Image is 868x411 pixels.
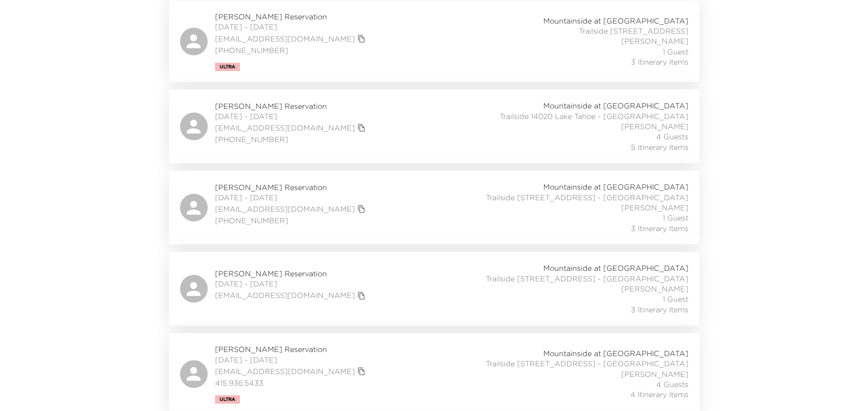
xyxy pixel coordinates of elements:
[215,192,368,203] span: [DATE] - [DATE]
[220,397,235,402] span: Ultra
[215,182,368,192] span: [PERSON_NAME] Reservation
[215,268,368,279] span: [PERSON_NAME] Reservation
[621,121,688,131] span: [PERSON_NAME]
[631,223,688,233] span: 3 Itinerary Items
[486,274,688,284] span: Trailside [STREET_ADDRESS] - [GEOGRAPHIC_DATA]
[543,16,688,26] span: Mountainside at [GEOGRAPHIC_DATA]
[169,0,699,82] a: [PERSON_NAME] Reservation[DATE] - [DATE][EMAIL_ADDRESS][DOMAIN_NAME]copy primary member email[PHO...
[215,134,368,144] span: [PHONE_NUMBER]
[543,182,688,192] span: Mountainside at [GEOGRAPHIC_DATA]
[543,263,688,273] span: Mountainside at [GEOGRAPHIC_DATA]
[631,57,688,67] span: 3 Itinerary Items
[355,203,368,215] button: copy primary member email
[220,64,235,70] span: Ultra
[579,26,688,36] span: Trailside [STREET_ADDRESS]
[215,111,368,121] span: [DATE] - [DATE]
[215,279,368,289] span: [DATE] - [DATE]
[500,111,688,121] span: Trailside 14020 Lake Tahoe - [GEOGRAPHIC_DATA]
[543,101,688,111] span: Mountainside at [GEOGRAPHIC_DATA]
[656,379,688,389] span: 4 Guests
[215,34,355,44] a: [EMAIL_ADDRESS][DOMAIN_NAME]
[621,203,688,213] span: [PERSON_NAME]
[215,12,368,22] span: [PERSON_NAME] Reservation
[215,366,355,376] a: [EMAIL_ADDRESS][DOMAIN_NAME]
[631,304,688,315] span: 3 Itinerary Items
[169,89,699,163] a: [PERSON_NAME] Reservation[DATE] - [DATE][EMAIL_ADDRESS][DOMAIN_NAME]copy primary member email[PHO...
[486,358,688,369] span: Trailside [STREET_ADDRESS] - [GEOGRAPHIC_DATA]
[215,45,368,55] span: [PHONE_NUMBER]
[215,22,368,32] span: [DATE] - [DATE]
[631,142,688,152] span: 5 Itinerary Items
[215,355,368,365] span: [DATE] - [DATE]
[355,121,368,134] button: copy primary member email
[663,294,688,304] span: 1 Guest
[355,365,368,378] button: copy primary member email
[355,32,368,45] button: copy primary member email
[621,369,688,379] span: [PERSON_NAME]
[169,171,699,244] a: [PERSON_NAME] Reservation[DATE] - [DATE][EMAIL_ADDRESS][DOMAIN_NAME]copy primary member email[PHO...
[656,131,688,142] span: 4 Guests
[169,252,699,326] a: [PERSON_NAME] Reservation[DATE] - [DATE][EMAIL_ADDRESS][DOMAIN_NAME]copy primary member emailMoun...
[621,36,688,46] span: [PERSON_NAME]
[630,389,688,399] span: 4 Itinerary Items
[355,289,368,302] button: copy primary member email
[486,192,688,203] span: Trailside [STREET_ADDRESS] - [GEOGRAPHIC_DATA]
[215,378,368,388] span: 415.936.5433
[215,204,355,214] a: [EMAIL_ADDRESS][DOMAIN_NAME]
[215,290,355,300] a: [EMAIL_ADDRESS][DOMAIN_NAME]
[215,215,368,226] span: [PHONE_NUMBER]
[621,284,688,294] span: [PERSON_NAME]
[663,213,688,223] span: 1 Guest
[543,348,688,358] span: Mountainside at [GEOGRAPHIC_DATA]
[215,344,368,354] span: [PERSON_NAME] Reservation
[215,123,355,133] a: [EMAIL_ADDRESS][DOMAIN_NAME]
[215,101,368,111] span: [PERSON_NAME] Reservation
[663,47,688,57] span: 1 Guest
